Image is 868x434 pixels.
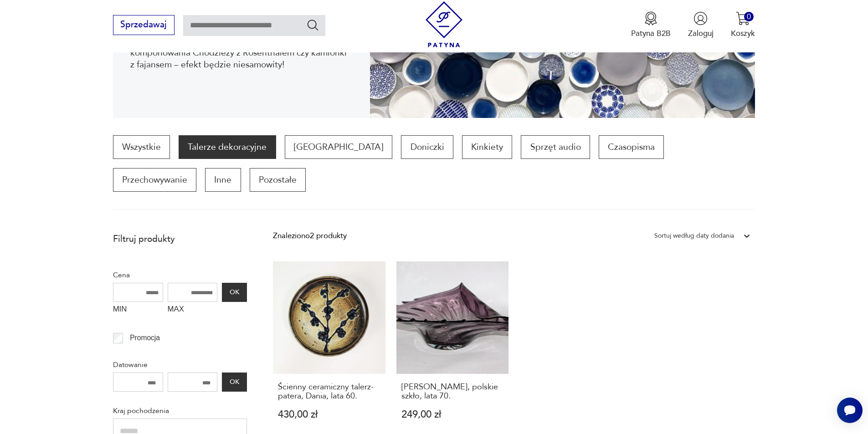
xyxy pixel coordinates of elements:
[113,359,247,371] p: Datowanie
[113,269,247,281] p: Cena
[113,135,170,159] a: Wszystkie
[421,1,467,47] img: Patyna - sklep z meblami i dekoracjami vintage
[744,12,754,21] div: 0
[693,11,708,26] img: Ikonka użytkownika
[631,11,671,39] a: Ikona medaluPatyna B2B
[113,302,163,319] label: MIN
[521,135,590,159] a: Sprzęt audio
[222,373,247,392] button: OK
[644,11,658,26] img: Ikona medalu
[273,230,347,242] div: Znaleziono 2 produkty
[736,11,750,26] img: Ikona koszyka
[688,11,714,39] button: Zaloguj
[401,383,504,401] h3: [PERSON_NAME], polskie szkło, lata 70.
[401,410,504,419] p: 249,00 zł
[731,11,755,39] button: 0Koszyk
[462,135,512,159] a: Kinkiety
[130,332,160,344] p: Promocja
[688,28,714,39] p: Zaloguj
[179,135,276,159] a: Talerze dekoracyjne
[599,135,664,159] a: Czasopisma
[113,15,175,35] button: Sprzedawaj
[113,168,196,192] a: Przechowywanie
[631,28,671,39] p: Patyna B2B
[113,22,175,29] a: Sprzedawaj
[205,168,241,192] a: Inne
[278,410,380,419] p: 430,00 zł
[306,18,319,31] button: Szukaj
[222,283,247,302] button: OK
[250,168,306,192] a: Pozostałe
[113,405,247,417] p: Kraj pochodzenia
[285,135,392,159] a: [GEOGRAPHIC_DATA]
[278,383,380,401] h3: Ścienny ceramiczny talerz- patera, Dania, lata 60.
[401,135,453,159] a: Doniczki
[837,398,863,423] iframe: Smartsupp widget button
[631,11,671,39] button: Patyna B2B
[731,28,755,39] p: Koszyk
[168,302,218,319] label: MAX
[113,233,247,245] p: Filtruj produkty
[654,230,734,242] div: Sortuj według daty dodania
